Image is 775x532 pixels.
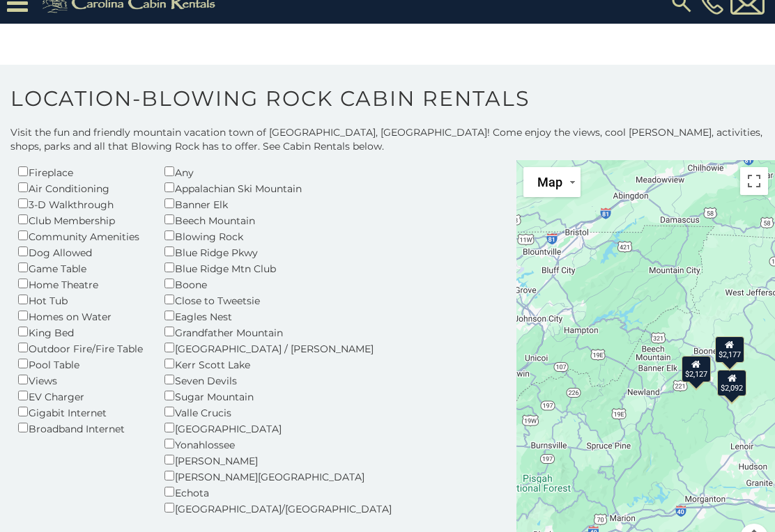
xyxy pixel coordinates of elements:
div: Eagles Nest [164,308,392,324]
div: Close to Tweetsie [164,292,392,308]
div: Hot Tub [17,292,143,308]
div: Broadband Internet [17,420,143,436]
div: Boone [164,276,392,292]
div: Grandfather Mountain [164,324,392,340]
button: Toggle fullscreen view [740,167,768,195]
div: Game Table [17,260,143,276]
div: Gigabit Internet [17,404,143,420]
div: [GEOGRAPHIC_DATA] / [PERSON_NAME] [164,340,392,356]
div: Community Amenities [17,228,143,244]
div: Blowing Rock [164,228,392,244]
div: Echota [164,484,392,500]
div: Kerr Scott Lake [164,356,392,372]
span: Map [537,175,562,189]
div: Blue Ridge Pkwy [164,244,392,260]
div: King Bed [17,324,143,340]
div: Valle Crucis [164,404,392,420]
div: 3-D Walkthrough [17,196,143,212]
div: EV Charger [17,388,143,404]
div: $2,177 [714,336,744,363]
div: Sugar Mountain [164,388,392,404]
div: $2,127 [681,356,710,382]
div: Pool Table [17,356,143,372]
div: [PERSON_NAME] [164,452,392,468]
div: [GEOGRAPHIC_DATA] [164,420,392,436]
div: Outdoor Fire/Fire Table [17,340,143,356]
button: Change map style [523,167,581,197]
div: [PERSON_NAME][GEOGRAPHIC_DATA] [164,468,392,484]
div: Appalachian Ski Mountain [164,180,392,196]
div: Seven Devils [164,372,392,388]
div: Any [164,164,392,180]
div: Banner Elk [164,196,392,212]
div: Blue Ridge Mtn Club [164,260,392,276]
div: $2,092 [717,370,746,396]
div: Fireplace [17,164,143,180]
div: Beech Mountain [164,212,392,228]
div: Home Theatre [17,276,143,292]
div: Homes on Water [17,308,143,324]
div: Yonahlossee [164,436,392,452]
div: Air Conditioning [17,180,143,196]
div: Dog Allowed [17,244,143,260]
div: [GEOGRAPHIC_DATA]/[GEOGRAPHIC_DATA] [164,500,392,516]
div: Club Membership [17,212,143,228]
div: Views [17,372,143,388]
